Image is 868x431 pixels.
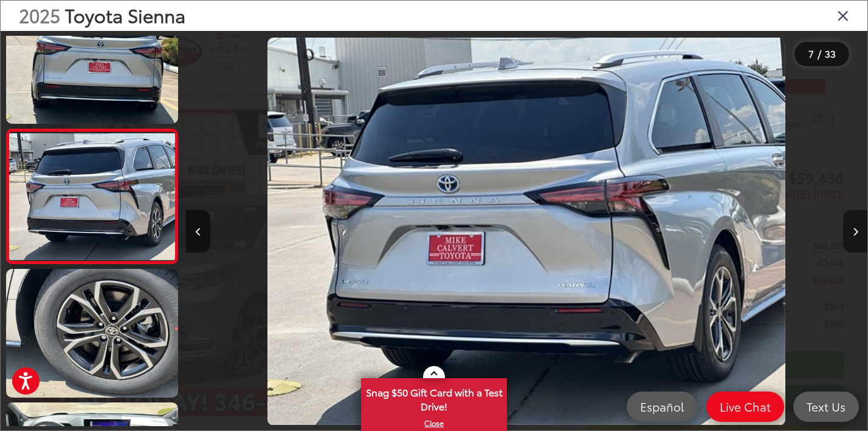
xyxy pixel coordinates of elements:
[186,210,210,253] button: Previous image
[19,2,60,28] span: 2025
[801,399,852,414] span: Text Us
[65,2,185,28] span: Toyota Sienna
[186,38,867,426] div: 2025 Toyota Sienna Platinum 6
[837,7,849,23] i: Close gallery
[627,392,697,422] a: Español
[362,379,506,416] span: Snag $50 Gift Card with a Test Drive!
[843,210,867,253] button: Next image
[706,392,784,422] a: Live Chat
[7,133,177,260] img: 2025 Toyota Sienna Platinum
[267,38,785,426] img: 2025 Toyota Sienna Platinum
[808,47,814,60] span: 7
[825,47,836,60] span: 33
[4,268,180,399] img: 2025 Toyota Sienna Platinum
[634,399,690,414] span: Español
[714,399,777,414] span: Live Chat
[816,50,822,58] span: /
[793,392,859,422] a: Text Us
